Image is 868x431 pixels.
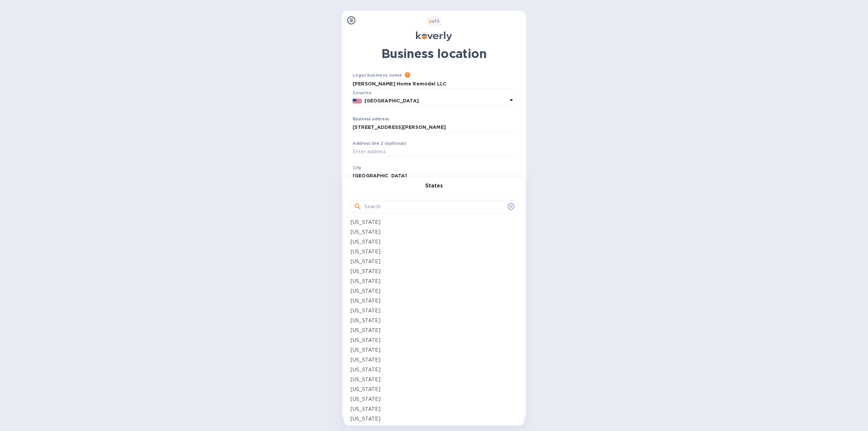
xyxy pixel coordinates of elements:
[364,202,505,212] input: Search
[351,415,380,423] p: [US_STATE]
[351,229,380,236] p: [US_STATE]
[351,386,380,393] p: [US_STATE]
[351,238,380,246] p: [US_STATE]
[351,317,380,324] p: [US_STATE]
[351,396,380,403] p: [US_STATE]
[351,337,380,344] p: [US_STATE]
[351,258,380,265] p: [US_STATE]
[351,278,380,285] p: [US_STATE]
[351,356,380,364] p: [US_STATE]
[351,268,380,275] p: [US_STATE]
[351,219,380,226] p: [US_STATE]
[351,297,380,305] p: [US_STATE]
[351,366,380,373] p: [US_STATE]
[351,248,380,255] p: [US_STATE]
[351,327,380,334] p: [US_STATE]
[351,406,380,413] p: [US_STATE]
[349,183,519,189] h3: States
[351,307,380,314] p: [US_STATE]
[351,288,380,295] p: [US_STATE]
[351,347,380,354] p: [US_STATE]
[351,376,380,383] p: [US_STATE]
